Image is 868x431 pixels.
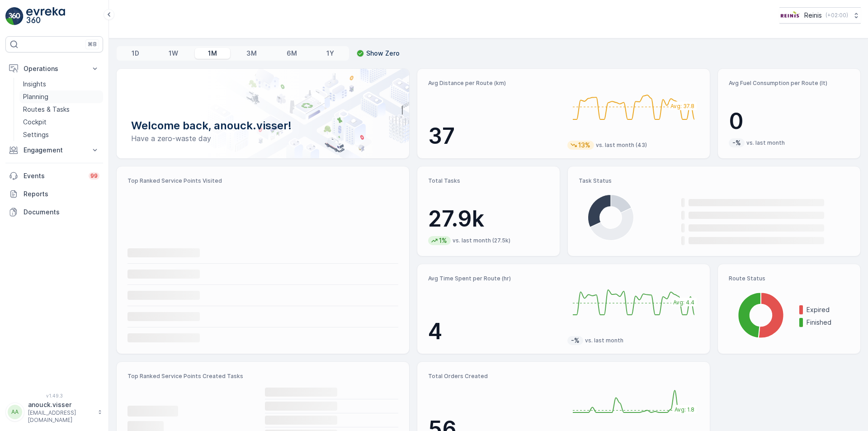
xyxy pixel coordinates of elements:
p: -% [731,138,742,147]
p: Finished [807,318,849,327]
img: logo_light-DOdMpM7g.png [26,7,65,25]
p: 13% [577,141,591,150]
p: Expired [807,305,849,314]
a: Reports [5,185,103,203]
p: 37 [428,123,560,150]
a: Documents [5,203,103,221]
p: 6M [287,49,297,58]
p: vs. last month [746,139,785,147]
p: Insights [23,80,46,89]
button: AAanouck.visser[EMAIL_ADDRESS][DOMAIN_NAME] [5,400,103,424]
p: Cockpit [23,118,47,127]
p: vs. last month (27.5k) [453,237,510,244]
img: logo [5,7,24,25]
p: Avg Fuel Consumption per Route (lt) [729,80,849,87]
p: ( +02:00 ) [826,12,848,19]
p: Engagement [24,146,85,155]
button: Reinis(+02:00) [779,7,861,24]
p: Operations [24,64,85,73]
a: Routes & Tasks [19,103,103,116]
p: Top Ranked Service Points Visited [127,177,398,185]
button: Engagement [5,141,103,159]
p: Top Ranked Service Points Created Tasks [127,373,398,380]
button: Operations [5,60,103,78]
p: ⌘B [88,41,97,48]
div: AA [8,405,22,419]
a: Events99 [5,167,103,185]
a: Cockpit [19,116,103,128]
p: Events [24,171,83,180]
p: anouck.visser [28,400,93,409]
p: 1Y [326,49,334,58]
a: Insights [19,78,103,90]
p: 99 [90,172,98,180]
a: Planning [19,90,103,103]
p: [EMAIL_ADDRESS][DOMAIN_NAME] [28,409,93,424]
p: 1% [438,236,448,245]
p: Avg Distance per Route (km) [428,80,560,87]
p: Total Orders Created [428,373,560,380]
p: vs. last month (43) [596,142,647,149]
p: -% [570,336,580,345]
p: Routes & Tasks [23,105,70,114]
p: Show Zero [366,49,400,58]
p: Route Status [729,275,849,282]
p: vs. last month [585,337,623,344]
img: Reinis-Logo-Vrijstaand_Tekengebied-1-copy2_aBO4n7j.png [779,10,801,20]
p: Avg Time Spent per Route (hr) [428,275,560,282]
p: Documents [24,208,99,217]
p: Welcome back, anouck.visser! [131,118,395,133]
p: Settings [23,130,49,139]
p: 3M [246,49,257,58]
p: Have a zero-waste day [131,133,395,144]
p: 1D [132,49,139,58]
p: 0 [729,108,849,135]
p: Task Status [579,177,849,185]
p: Reports [24,189,99,199]
p: Planning [23,92,48,101]
p: 1W [169,49,178,58]
span: v 1.49.3 [5,393,103,398]
p: Reinis [804,11,822,20]
p: 1M [208,49,217,58]
p: Total Tasks [428,177,549,185]
p: 27.9k [428,205,549,232]
p: 4 [428,318,560,345]
a: Settings [19,128,103,141]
